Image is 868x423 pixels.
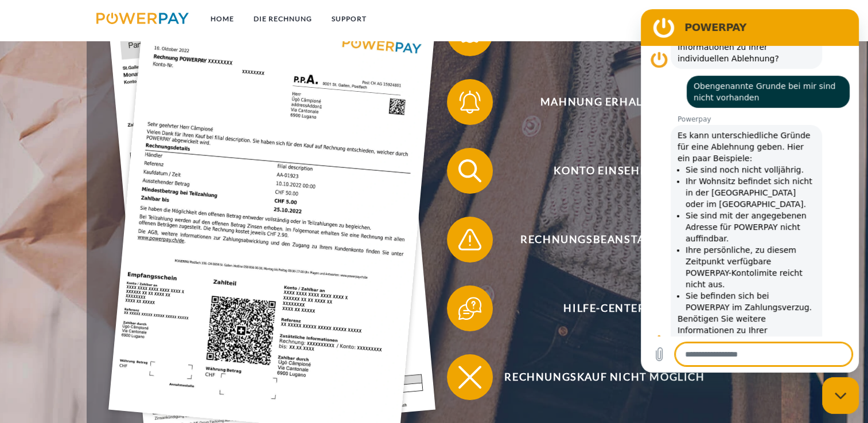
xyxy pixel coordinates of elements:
span: Rechnungsbeanstandung [464,217,745,263]
button: Konto einsehen [447,148,745,194]
button: Rechnungsbeanstandung [447,217,745,263]
span: Mahnung erhalten? [464,79,745,125]
a: SUPPORT [322,9,376,29]
iframe: Messaging-Fenster [641,9,859,373]
a: DIE RECHNUNG [244,9,322,29]
span: Konto einsehen [464,148,745,194]
button: Rechnung erhalten? [447,10,745,56]
a: Home [201,9,244,29]
button: Hilfe-Center [447,285,745,331]
a: agb [713,9,748,29]
img: logo-powerpay.svg [96,13,189,24]
span: Hilfe-Center [464,285,745,331]
img: qb_bell.svg [456,88,484,116]
img: qb_warning.svg [456,225,484,254]
button: Rechnungskauf nicht möglich [447,354,745,400]
button: Mahnung erhalten? [447,79,745,125]
span: Rechnungskauf nicht möglich [464,354,745,400]
iframe: Schaltfläche zum Öffnen des Messaging-Fensters; Konversation läuft [822,377,859,414]
img: qb_help.svg [456,294,484,323]
img: qb_close.svg [456,363,484,391]
img: qb_search.svg [456,156,484,185]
